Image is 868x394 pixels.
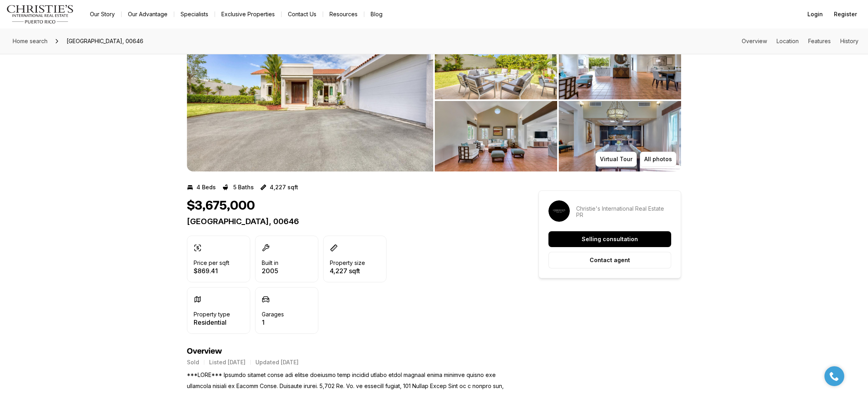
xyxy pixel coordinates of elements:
[435,101,557,171] button: View image gallery
[262,260,278,266] p: Built in
[209,359,246,365] p: Listed [DATE]
[84,9,121,20] a: Our Story
[435,29,681,171] li: 2 of 6
[640,152,676,167] button: All photos
[323,9,364,20] a: Resources
[262,268,278,274] p: 2005
[834,11,857,17] span: Register
[742,38,858,44] nav: Page section menu
[187,346,510,356] h4: Overview
[187,29,433,171] li: 1 of 6
[194,311,230,318] p: Property type
[829,6,862,22] button: Register
[187,198,255,213] h1: $3,675,000
[330,260,365,266] p: Property size
[559,101,681,171] button: View image gallery
[187,29,681,171] div: Listing Photos
[807,11,823,17] span: Login
[6,5,74,24] img: logo
[600,156,632,162] p: Virtual Tour
[596,152,637,167] button: Virtual Tour
[559,29,681,99] button: View image gallery
[364,9,389,20] a: Blog
[548,252,671,268] button: Contact agent
[174,9,215,20] a: Specialists
[196,184,216,190] p: 4 Beds
[13,38,48,44] span: Home search
[435,29,557,99] button: View image gallery
[742,38,767,44] a: Skip to: Overview
[582,236,638,242] p: Selling consultation
[255,359,299,365] p: Updated [DATE]
[222,181,254,194] button: 5 Baths
[840,38,858,44] a: Skip to: History
[330,268,365,274] p: 4,227 sqft
[122,9,174,20] a: Our Advantage
[63,35,147,48] span: [GEOGRAPHIC_DATA], 00646
[194,260,229,266] p: Price per sqft
[194,319,230,325] p: Residential
[548,231,671,247] button: Selling consultation
[590,257,630,263] p: Contact agent
[187,359,199,365] p: Sold
[644,156,672,162] p: All photos
[215,9,281,20] a: Exclusive Properties
[10,35,51,48] a: Home search
[777,38,799,44] a: Skip to: Location
[803,6,828,22] button: Login
[576,206,671,218] p: Christie's International Real Estate PR
[270,184,298,190] p: 4,227 sqft
[262,311,284,318] p: Garages
[262,319,284,325] p: 1
[187,217,510,226] p: [GEOGRAPHIC_DATA], 00646
[808,38,831,44] a: Skip to: Features
[233,184,254,190] p: 5 Baths
[282,9,323,20] button: Contact Us
[194,268,229,274] p: $869.41
[187,29,433,171] button: View image gallery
